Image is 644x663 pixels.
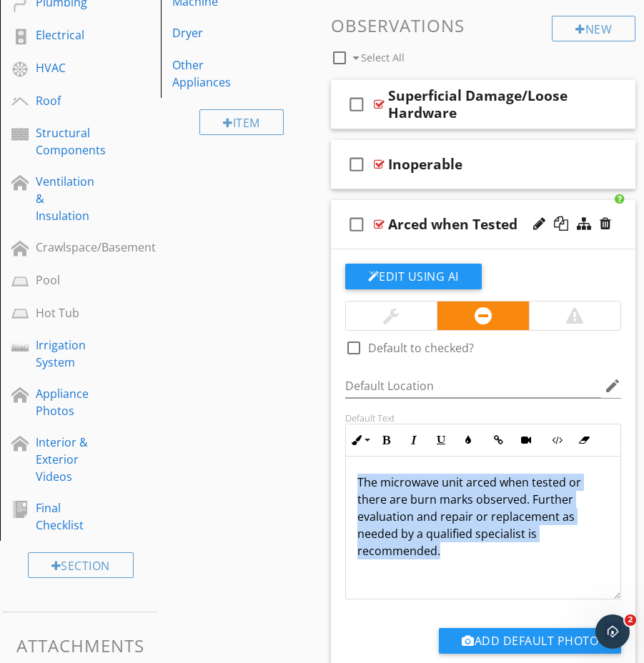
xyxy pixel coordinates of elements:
div: Electrical [36,26,93,44]
div: Appliance Photos [36,385,93,419]
div: Crawlspace/Basement [36,239,156,256]
span: Select All [361,51,405,64]
i: edit [604,377,621,394]
div: Other Appliances [172,56,261,91]
div: Section [28,552,134,578]
i: check_box_outline_blank [345,207,368,241]
button: Add Default Photo [439,628,621,654]
div: Hot Tub [36,304,93,321]
button: Insert Link (⌘K) [485,427,512,454]
div: Ventilation & Insulation [36,173,94,224]
button: Bold (⌘B) [373,427,400,454]
input: Default Location [345,374,602,398]
p: The microwave unit arced when tested or there are burn marks observed. Further evaluation and rep... [357,474,610,559]
label: Default to checked? [368,341,474,355]
div: Default Text [345,412,622,424]
iframe: Intercom live chat [595,614,630,649]
div: Inoperable [388,156,462,173]
div: Dryer [172,24,261,41]
div: Pool [36,271,93,289]
div: Item [199,109,284,135]
button: Colors [455,427,482,454]
button: Inline Style [346,427,373,454]
button: Edit Using AI [345,264,482,289]
button: Insert Video [512,427,540,454]
div: Interior & Exterior Videos [36,434,93,485]
button: Underline (⌘U) [427,427,455,454]
span: 2 [625,614,636,626]
div: Structural Components [36,124,106,159]
button: Clear Formatting [570,427,598,454]
button: Code View [543,427,570,454]
div: HVAC [36,59,93,76]
div: Irrigation System [36,337,93,371]
i: check_box_outline_blank [345,87,368,121]
div: Final Checklist [36,499,93,534]
i: check_box_outline_blank [345,147,368,181]
h3: Observations [331,16,636,35]
div: Superficial Damage/Loose Hardware [388,87,595,121]
div: Arced when Tested [388,216,517,233]
div: New [552,16,635,41]
button: Italic (⌘I) [400,427,427,454]
div: Roof [36,92,93,109]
